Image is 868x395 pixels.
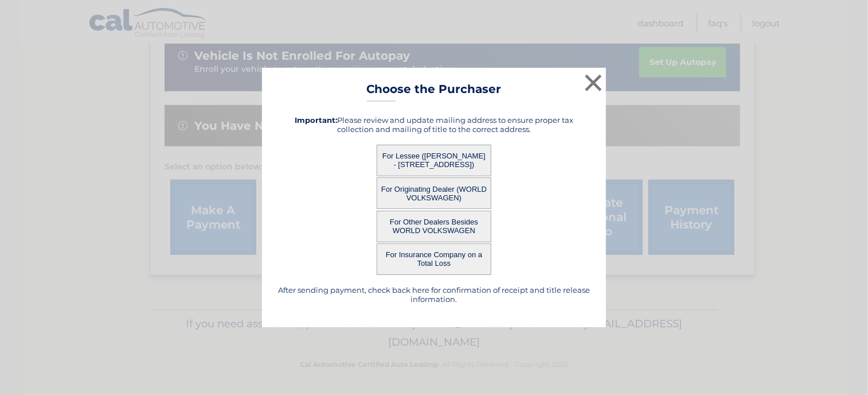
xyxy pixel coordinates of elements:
[367,82,502,102] h3: Choose the Purchaser
[377,145,491,176] button: For Lessee ([PERSON_NAME] - [STREET_ADDRESS])
[276,285,592,304] h5: After sending payment, check back here for confirmation of receipt and title release information.
[295,115,337,125] strong: Important:
[276,115,592,134] h5: Please review and update mailing address to ensure proper tax collection and mailing of title to ...
[377,243,491,275] button: For Insurance Company on a Total Loss
[377,211,491,242] button: For Other Dealers Besides WORLD VOLKSWAGEN
[582,71,605,94] button: ×
[377,177,491,209] button: For Originating Dealer (WORLD VOLKSWAGEN)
